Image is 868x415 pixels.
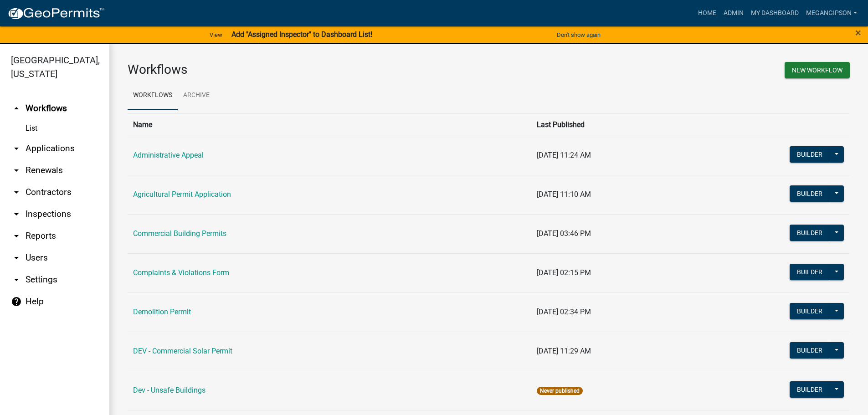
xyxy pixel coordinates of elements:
span: [DATE] 03:46 PM [537,229,591,238]
i: arrow_drop_up [11,103,22,114]
button: Builder [790,146,830,163]
i: arrow_drop_down [11,209,22,220]
th: Last Published [531,113,689,136]
button: Close [855,27,861,38]
span: Never published [537,387,583,395]
a: My Dashboard [747,5,802,22]
i: arrow_drop_down [11,252,22,263]
a: megangipson [802,5,861,22]
h3: Workflows [128,62,482,77]
a: DEV - Commercial Solar Permit [133,347,232,355]
span: [DATE] 02:34 PM [537,307,591,316]
span: [DATE] 11:10 AM [537,190,591,199]
th: Name [128,113,531,136]
button: Builder [790,185,830,202]
a: Demolition Permit [133,307,191,316]
span: [DATE] 11:29 AM [537,347,591,355]
a: Agricultural Permit Application [133,190,231,199]
a: Dev - Unsafe Buildings [133,386,205,395]
i: help [11,296,22,307]
a: Home [694,5,720,22]
a: Administrative Appeal [133,151,204,159]
i: arrow_drop_down [11,274,22,285]
button: Builder [790,225,830,241]
a: Complaints & Violations Form [133,268,229,277]
a: Admin [720,5,747,22]
a: Commercial Building Permits [133,229,226,238]
i: arrow_drop_down [11,143,22,154]
span: × [855,26,861,39]
a: Archive [178,81,215,110]
span: [DATE] 11:24 AM [537,151,591,159]
button: Don't show again [553,27,604,42]
strong: Add "Assigned Inspector" to Dashboard List! [231,30,372,39]
span: [DATE] 02:15 PM [537,268,591,277]
a: View [206,27,226,42]
i: arrow_drop_down [11,165,22,176]
button: New Workflow [785,62,850,78]
button: Builder [790,342,830,359]
button: Builder [790,303,830,319]
i: arrow_drop_down [11,231,22,241]
a: Workflows [128,81,178,110]
button: Builder [790,381,830,398]
i: arrow_drop_down [11,187,22,198]
button: Builder [790,264,830,280]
